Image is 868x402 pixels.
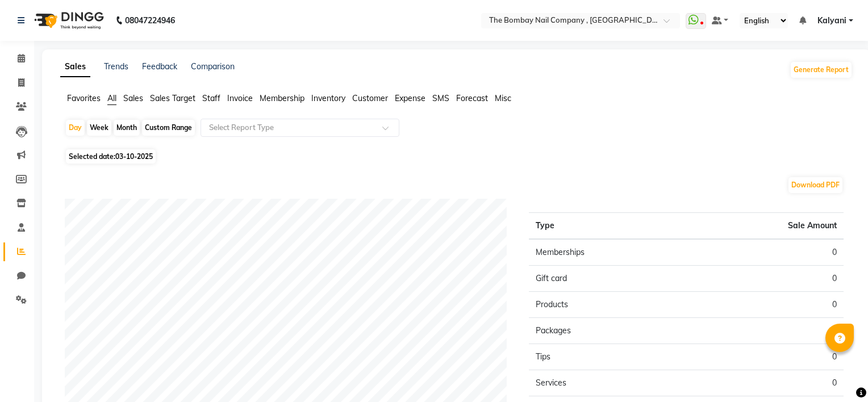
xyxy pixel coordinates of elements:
[395,93,425,103] span: Expense
[29,5,107,36] img: logo
[60,57,90,77] a: Sales
[107,93,116,103] span: All
[686,266,844,292] td: 0
[686,239,844,266] td: 0
[529,239,686,266] td: Memberships
[432,93,449,103] span: SMS
[529,344,686,370] td: Tips
[67,93,101,103] span: Favorites
[686,318,844,344] td: 0
[820,357,857,391] iframe: chat widget
[529,370,686,396] td: Services
[495,93,511,103] span: Misc
[686,213,844,240] th: Sale Amount
[456,93,488,103] span: Forecast
[66,149,156,164] span: Selected date:
[311,93,345,103] span: Inventory
[123,93,143,103] span: Sales
[114,120,140,136] div: Month
[529,266,686,292] td: Gift card
[115,152,153,161] span: 03-10-2025
[529,213,686,240] th: Type
[686,344,844,370] td: 0
[202,93,220,103] span: Staff
[817,15,846,27] span: Kalyani
[686,292,844,318] td: 0
[66,120,85,136] div: Day
[791,62,852,78] button: Generate Report
[104,61,128,72] a: Trends
[191,61,235,72] a: Comparison
[686,370,844,396] td: 0
[142,61,177,72] a: Feedback
[352,93,388,103] span: Customer
[529,318,686,344] td: Packages
[260,93,304,103] span: Membership
[87,120,111,136] div: Week
[788,177,842,193] button: Download PDF
[227,93,253,103] span: Invoice
[529,292,686,318] td: Products
[125,5,175,36] b: 08047224946
[150,93,195,103] span: Sales Target
[142,120,195,136] div: Custom Range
